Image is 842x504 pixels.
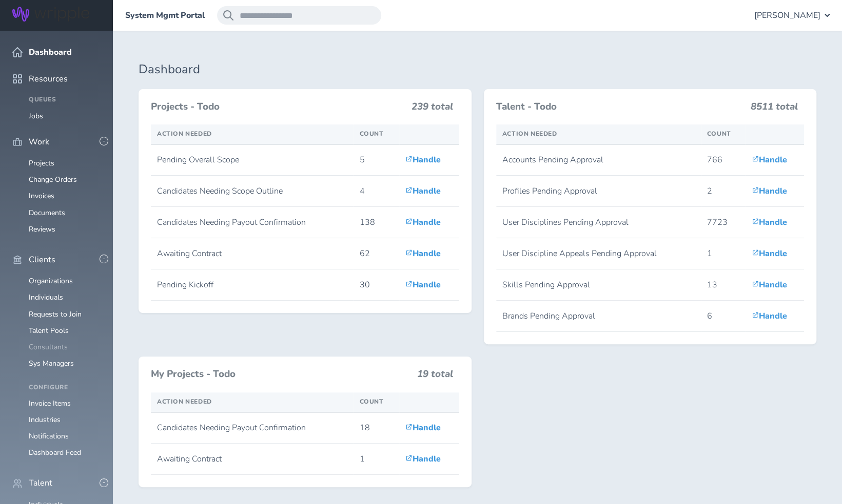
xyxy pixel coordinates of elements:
h4: Queues [29,96,101,103]
a: Change Orders [29,175,77,184]
a: Jobs [29,111,43,121]
td: 138 [353,207,399,238]
td: 62 [353,238,399,269]
h1: Dashboard [139,62,816,77]
a: Reviews [29,224,55,234]
a: Handle [752,248,787,259]
a: Dashboard Feed [29,448,81,457]
a: Projects [29,158,54,168]
span: Talent [29,478,52,488]
h3: 8511 total [751,101,798,117]
a: Individuals [29,292,63,302]
h3: Projects - Todo [151,101,405,113]
a: Handle [752,217,787,228]
td: 5 [353,144,399,176]
img: Wripple [12,7,89,22]
td: Awaiting Contract [151,238,353,269]
td: 1 [353,444,399,475]
td: Awaiting Contract [151,444,353,475]
h3: My Projects - Todo [151,369,411,380]
h4: Configure [29,384,101,391]
td: User Discipline Appeals Pending Approval [496,238,701,269]
a: Handle [405,154,441,165]
span: Count [707,130,731,138]
h3: 19 total [417,369,453,384]
td: 1 [701,238,746,269]
td: Candidates Needing Scope Outline [151,176,353,207]
a: Handle [752,310,787,322]
a: Notifications [29,431,69,441]
td: 13 [701,269,746,301]
h3: Talent - Todo [496,101,745,113]
button: - [100,478,108,487]
h3: 239 total [412,101,453,117]
button: - [100,137,108,145]
a: Handle [752,185,787,197]
td: Pending Kickoff [151,269,353,301]
a: Sys Managers [29,359,74,368]
td: 766 [701,144,746,176]
a: Invoices [29,191,54,201]
a: Invoice Items [29,398,71,408]
a: System Mgmt Portal [125,11,205,20]
td: Candidates Needing Payout Confirmation [151,412,353,444]
td: Profiles Pending Approval [496,176,701,207]
span: Resources [29,74,68,83]
span: [PERSON_NAME] [754,11,820,20]
a: Handle [405,279,441,290]
a: Documents [29,208,65,218]
td: 6 [701,301,746,332]
span: Count [359,130,383,138]
td: 4 [353,176,399,207]
a: Handle [405,248,441,259]
span: Work [29,137,49,146]
a: Industries [29,415,61,425]
span: Action Needed [157,130,212,138]
a: Consultants [29,342,68,352]
td: Skills Pending Approval [496,269,701,301]
span: Count [359,397,383,406]
td: Pending Overall Scope [151,144,353,176]
span: Dashboard [29,48,72,57]
td: 18 [353,412,399,444]
a: Handle [405,185,441,197]
a: Organizations [29,276,73,286]
button: - [100,255,108,263]
td: 7723 [701,207,746,238]
a: Handle [752,154,787,165]
span: Action Needed [157,397,212,406]
td: User Disciplines Pending Approval [496,207,701,238]
td: Brands Pending Approval [496,301,701,332]
a: Requests to Join [29,309,82,319]
td: 2 [701,176,746,207]
a: Handle [405,217,441,228]
a: Handle [405,422,441,433]
a: Talent Pools [29,326,69,335]
span: Action Needed [502,130,557,138]
button: [PERSON_NAME] [754,6,830,25]
td: Candidates Needing Payout Confirmation [151,207,353,238]
a: Handle [405,453,441,465]
a: Handle [752,279,787,290]
td: 30 [353,269,399,301]
span: Clients [29,255,55,264]
td: Accounts Pending Approval [496,144,701,176]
